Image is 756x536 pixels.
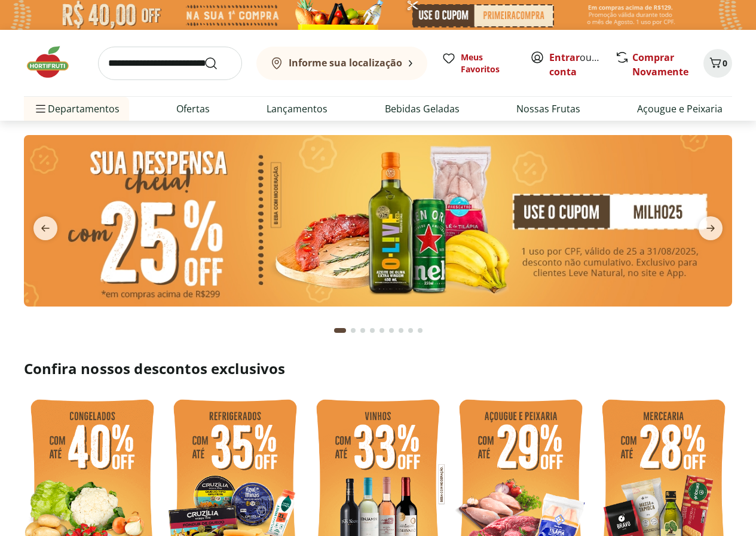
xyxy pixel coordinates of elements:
img: cupom [24,135,732,307]
span: ou [549,50,602,79]
button: Go to page 6 from fs-carousel [387,316,396,345]
button: Go to page 5 from fs-carousel [377,316,387,345]
button: next [689,216,732,240]
span: Departamentos [33,94,120,123]
button: previous [24,216,67,240]
img: Hortifruti [24,44,84,80]
a: Nossas Frutas [516,102,580,116]
button: Menu [33,94,48,123]
button: Carrinho [703,49,732,78]
input: search [98,47,242,80]
button: Go to page 9 from fs-carousel [415,316,425,345]
b: Informe sua localização [289,56,402,69]
a: Bebidas Geladas [385,102,460,116]
button: Go to page 3 from fs-carousel [358,316,368,345]
a: Ofertas [176,102,210,116]
a: Meus Favoritos [442,51,516,75]
a: Entrar [549,51,580,64]
h2: Confira nossos descontos exclusivos [24,359,732,378]
span: Meus Favoritos [461,51,516,75]
a: Lançamentos [267,102,328,116]
button: Go to page 8 from fs-carousel [406,316,415,345]
button: Submit Search [204,56,232,71]
button: Go to page 7 from fs-carousel [396,316,406,345]
button: Go to page 2 from fs-carousel [348,316,358,345]
button: Go to page 4 from fs-carousel [368,316,377,345]
span: 0 [723,57,727,69]
a: Criar conta [549,51,615,78]
button: Current page from fs-carousel [332,316,348,345]
a: Comprar Novamente [632,51,688,78]
a: Açougue e Peixaria [637,102,723,116]
button: Informe sua localização [256,47,427,80]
